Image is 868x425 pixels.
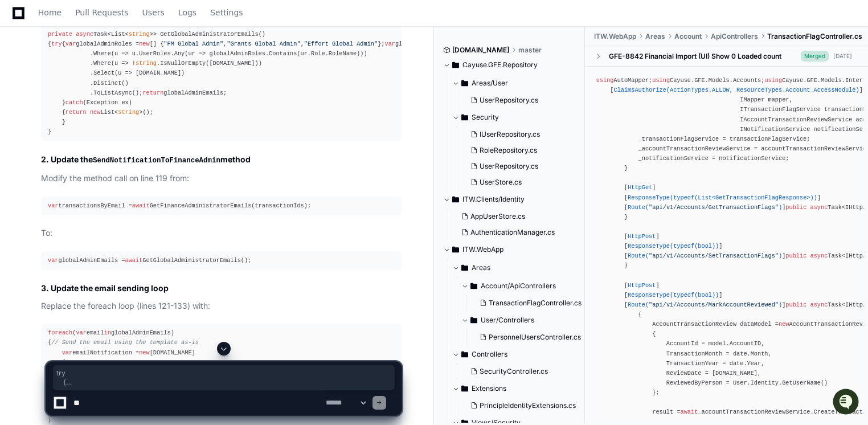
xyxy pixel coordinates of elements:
[628,194,817,201] span: ResponseType(typeof(List<GetTransactionFlagResponse>))
[178,9,196,16] span: Logs
[113,120,138,128] span: Pylon
[136,60,157,67] span: string
[11,11,34,34] img: PlayerZero
[457,209,570,224] button: AppUserStore.cs
[649,301,779,308] span: "api/v1/Accounts/MarkAccountReviewed"
[48,30,395,137] div: Task<List< >> GetGlobalAdministratorEmails() { { globalAdminRoles = [] { , , }; globalAdminEmails...
[470,228,555,237] span: AuthenticationManager.cs
[785,204,806,211] span: public
[76,329,86,336] span: var
[472,113,499,122] span: Security
[628,282,656,289] span: HttpPost
[385,40,395,47] span: var
[56,369,391,387] span: try { var globalAdminRoles = new[] { "FM Global Admin", "Grants Global Admin", "Effort Global Adm...
[472,263,490,272] span: Areas
[41,172,402,185] p: Modify the method call on line 119 from:
[65,109,87,116] span: return
[764,77,782,84] span: using
[470,212,525,221] span: AppUserStore.cs
[810,301,828,308] span: async
[518,46,542,55] span: master
[129,31,150,38] span: string
[480,162,538,171] span: UserRepository.cs
[41,300,402,313] p: Replace the foreach loop (lines 121-133) with:
[645,32,665,41] span: Areas
[38,9,62,16] span: Home
[461,261,468,275] svg: Directory
[452,259,586,277] button: Areas
[461,111,468,124] svg: Directory
[125,257,143,264] span: await
[810,204,828,211] span: async
[462,195,525,204] span: ITW.Clients/Identity
[118,109,139,116] span: string
[462,60,538,70] span: Cayuse.GFE.Repository
[65,99,83,106] span: catch
[470,313,477,327] svg: Directory
[466,142,570,158] button: RoleRepository.cs
[452,74,576,92] button: Areas/User
[48,31,72,38] span: private
[489,333,581,342] span: PersonnelUsersController.cs
[466,126,570,142] button: IUserRepository.cs
[452,46,509,55] span: [DOMAIN_NAME]
[11,46,207,64] div: Welcome
[139,40,149,47] span: new
[674,32,702,41] span: Account
[481,316,534,325] span: User/Controllers
[628,252,782,259] span: Route( )
[48,202,58,209] span: var
[452,243,459,256] svg: Directory
[48,257,58,264] span: var
[649,204,779,211] span: "api/v1/Accounts/GetTransactionFlags"
[466,158,570,174] button: UserRepository.cs
[227,40,300,47] span: "Grants Global Admin"
[810,252,828,259] span: async
[163,40,223,47] span: "FM Global Admin"
[628,233,656,240] span: HttpPost
[801,51,829,62] span: Merged
[466,92,570,108] button: UserRepository.cs
[76,31,93,38] span: async
[443,240,576,259] button: ITW.WebApp
[475,329,582,345] button: PersonnelUsersController.cs
[210,9,243,16] span: Settings
[480,178,522,187] span: UserStore.cs
[785,301,806,308] span: public
[452,193,459,206] svg: Directory
[104,329,111,336] span: in
[711,32,758,41] span: ApiControllers
[142,9,165,16] span: Users
[628,243,719,250] span: ResponseType(typeof(bool))
[466,174,570,190] button: UserStore.cs
[41,227,402,240] p: To:
[461,277,588,295] button: Account/ApiControllers
[48,201,395,211] div: transactionsByEmail = GetFinanceAdministratorEmails(transactionIds);
[470,279,477,293] svg: Directory
[481,281,556,291] span: Account/ApiControllers
[452,58,459,72] svg: Directory
[461,76,468,90] svg: Directory
[628,301,782,308] span: Route( )
[628,292,719,299] span: ResponseType(typeof(bool))
[652,77,670,84] span: using
[65,40,76,47] span: var
[628,184,652,191] span: HttpGet
[833,52,852,60] div: [DATE]
[767,32,862,41] span: TransactionFlagController.cs
[443,190,576,209] button: ITW.Clients/Identity
[779,321,789,328] span: new
[90,109,100,116] span: new
[480,146,537,155] span: RoleRepository.cs
[785,252,806,259] span: public
[609,52,781,61] div: GFE-8842 Financial Import (UI) Show 0 Loaded count
[472,79,508,88] span: Areas/User
[475,295,582,311] button: TransactionFlagController.cs
[41,283,402,294] h3: 3. Update the email sending loop
[489,299,582,308] span: TransactionFlagController.cs
[443,56,576,74] button: Cayuse.GFE.Repository
[11,85,32,105] img: 1756235613930-3d25f9e4-fa56-45dd-b3ad-e072dfbd1548
[48,329,72,336] span: foreach
[93,157,220,165] code: SendNotificationToFinanceAdmin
